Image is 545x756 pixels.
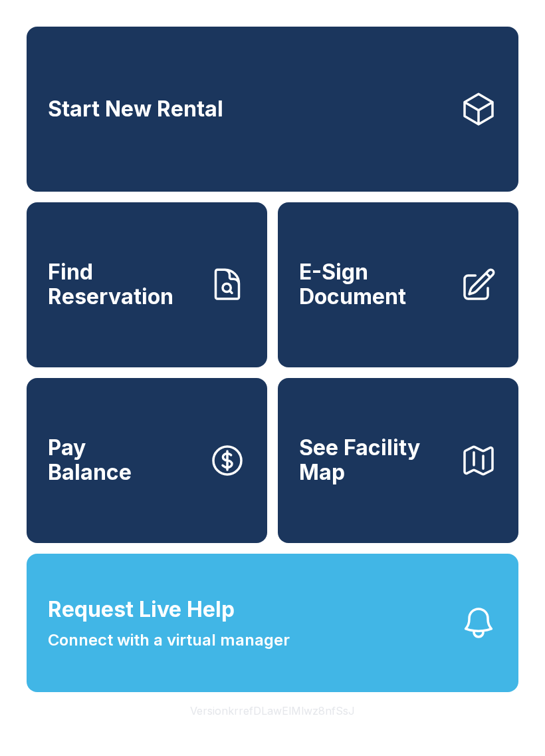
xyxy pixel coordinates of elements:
span: Connect with a virtual manager [48,628,290,652]
button: PayBalance [27,378,267,543]
button: Request Live HelpConnect with a virtual manager [27,554,518,692]
span: E-Sign Document [299,260,449,309]
span: Find Reservation [48,260,198,309]
span: Request Live Help [48,594,235,626]
a: Find Reservation [27,202,267,367]
a: E-Sign Document [278,202,518,367]
span: See Facility Map [299,436,449,484]
button: VersionkrrefDLawElMlwz8nfSsJ [179,692,366,729]
span: Pay Balance [48,436,132,484]
span: Start New Rental [48,97,223,122]
button: See Facility Map [278,378,518,543]
a: Start New Rental [27,27,518,192]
